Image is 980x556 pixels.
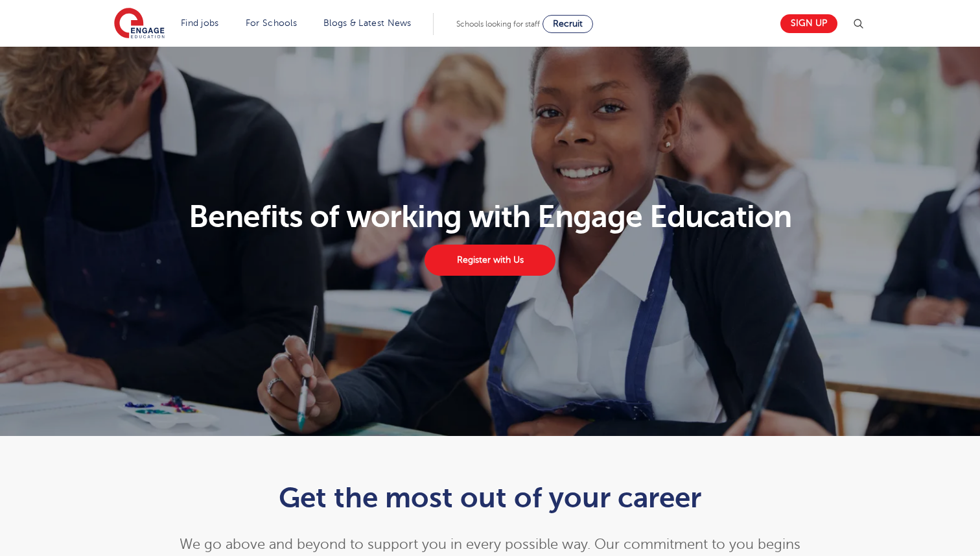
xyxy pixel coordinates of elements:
img: Engage Education [114,8,165,40]
a: For Schools [246,18,297,28]
a: Register with Us [425,245,555,276]
a: Blogs & Latest News [323,18,412,28]
span: Schools looking for staff [456,19,540,29]
h1: Get the most out of your career [172,481,808,514]
a: Sign up [780,14,837,33]
h1: Benefits of working with Engage Education [107,201,874,232]
span: Recruit [553,19,583,29]
a: Find jobs [181,18,219,28]
a: Recruit [542,15,593,33]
